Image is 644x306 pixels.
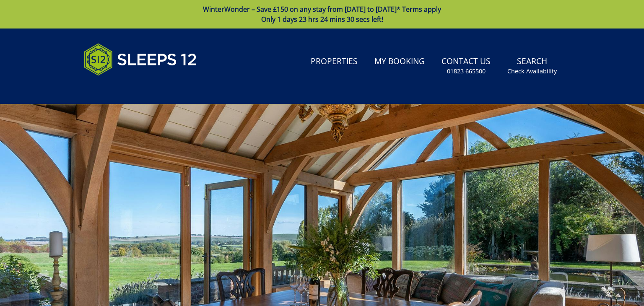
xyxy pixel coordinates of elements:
[307,52,361,71] a: Properties
[84,39,197,80] img: Sleeps 12
[507,67,557,75] small: Check Availability
[261,15,383,24] span: Only 1 days 23 hrs 24 mins 30 secs left!
[80,86,168,93] iframe: Customer reviews powered by Trustpilot
[504,52,560,80] a: SearchCheck Availability
[438,52,494,80] a: Contact Us01823 665500
[447,67,486,75] small: 01823 665500
[371,52,428,71] a: My Booking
